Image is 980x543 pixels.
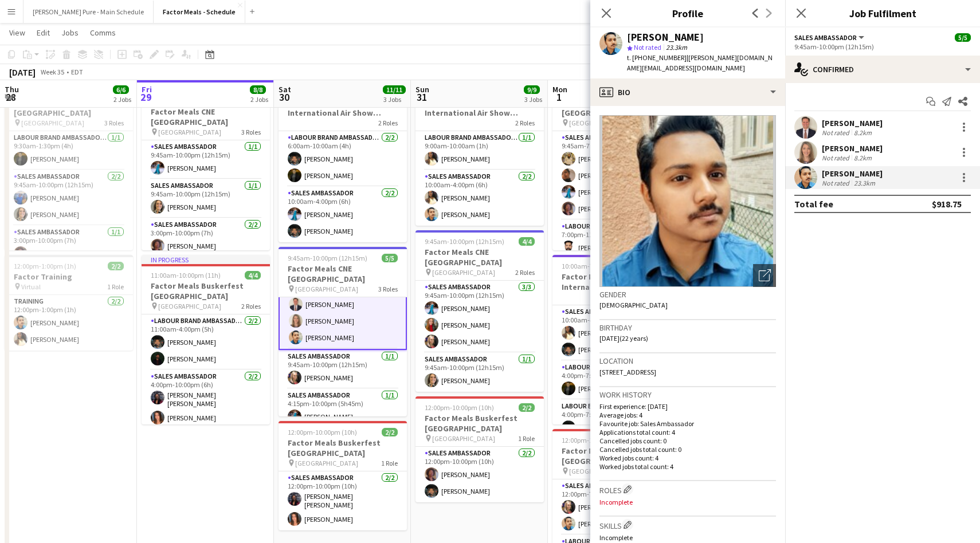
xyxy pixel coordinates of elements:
[279,81,407,242] app-job-card: 6:00am-4:00pm (10h)4/4Factor Meals Canadian International Air Show [GEOGRAPHIC_DATA]2 RolesLabour...
[432,268,495,277] span: [GEOGRAPHIC_DATA]
[822,179,852,187] div: Not rated
[142,218,270,274] app-card-role: Sales Ambassador2/23:00pm-10:00pm (7h)[PERSON_NAME]
[277,91,291,104] span: 30
[599,498,776,506] p: Incomplete
[142,81,270,250] app-job-card: In progress9:45am-10:00pm (12h15m)4/4Factor Meals CNE [GEOGRAPHIC_DATA] [GEOGRAPHIC_DATA]3 RolesS...
[664,43,689,52] span: 23.3km
[822,118,883,128] div: [PERSON_NAME]
[515,268,535,277] span: 2 Roles
[432,434,495,443] span: [GEOGRAPHIC_DATA]
[794,33,857,42] span: Sales Ambassador
[279,438,407,458] h3: Factor Meals Buskerfest [GEOGRAPHIC_DATA]
[5,295,133,351] app-card-role: Training2/212:00pm-1:00pm (1h)[PERSON_NAME][PERSON_NAME]
[932,198,962,210] div: $918.75
[599,356,776,366] h3: Location
[599,483,776,495] h3: Roles
[552,81,681,250] app-job-card: 9:45am-11:00pm (13h15m)5/5Factor Meals CNE [GEOGRAPHIC_DATA] [GEOGRAPHIC_DATA]2 RolesSales Ambass...
[562,262,625,270] span: 10:00am-7:00pm (9h)
[14,262,76,270] span: 12:00pm-1:00pm (1h)
[279,421,407,530] app-job-card: 12:00pm-10:00pm (10h)2/2Factor Meals Buskerfest [GEOGRAPHIC_DATA] [GEOGRAPHIC_DATA]1 RoleSales Am...
[113,85,129,94] span: 6/6
[955,33,971,42] span: 5/5
[279,247,407,416] div: 9:45am-10:00pm (12h15m)5/5Factor Meals CNE [GEOGRAPHIC_DATA] [GEOGRAPHIC_DATA]3 RolesSales Ambass...
[279,187,407,242] app-card-role: Sales Ambassador2/210:00am-4:00pm (6h)[PERSON_NAME][PERSON_NAME]
[142,140,270,179] app-card-role: Sales Ambassador1/19:45am-10:00pm (12h15m)[PERSON_NAME]
[5,81,133,250] app-job-card: 9:30am-10:00pm (12h30m)4/4Factor Meals CNE [GEOGRAPHIC_DATA] [GEOGRAPHIC_DATA]3 RolesLabour Brand...
[552,305,681,361] app-card-role: Sales Ambassador2/210:00am-4:00pm (6h)[PERSON_NAME][PERSON_NAME]
[599,519,776,531] h3: Skills
[519,237,535,246] span: 4/4
[415,81,544,226] app-job-card: 9:00am-4:00pm (7h)3/3Factor Meals Canadian International Air Show [GEOGRAPHIC_DATA]2 RolesLabour ...
[382,254,398,262] span: 5/5
[382,428,398,436] span: 2/2
[23,1,154,23] button: [PERSON_NAME] Pure - Main Schedule
[241,302,261,310] span: 2 Roles
[599,445,776,454] p: Cancelled jobs total count: 0
[552,255,681,424] app-job-card: 10:00am-7:00pm (9h)4/4Factor Meals Canadian International Air Show [GEOGRAPHIC_DATA]3 RolesSales ...
[415,396,544,502] app-job-card: 12:00pm-10:00pm (10h)2/2Factor Meals Buskerfest [GEOGRAPHIC_DATA] [GEOGRAPHIC_DATA]1 RoleSales Am...
[295,459,358,467] span: [GEOGRAPHIC_DATA]
[552,84,567,95] span: Mon
[113,95,131,104] div: 2 Jobs
[288,428,357,436] span: 12:00pm-10:00pm (10h)
[552,361,681,400] app-card-role: Labour Brand Ambassadors1/14:00pm-7:00pm (3h)[PERSON_NAME]
[552,97,681,118] h3: Factor Meals CNE [GEOGRAPHIC_DATA]
[383,95,405,104] div: 3 Jobs
[415,170,544,226] app-card-role: Sales Ambassador2/210:00am-4:00pm (6h)[PERSON_NAME][PERSON_NAME]
[599,428,776,436] p: Applications total count: 4
[142,179,270,218] app-card-role: Sales Ambassador1/19:45am-10:00pm (12h15m)[PERSON_NAME]
[151,271,221,280] span: 11:00am-10:00pm (11h)
[599,411,776,419] p: Average jobs: 4
[822,128,852,137] div: Not rated
[104,119,124,127] span: 3 Roles
[279,263,407,284] h3: Factor Meals CNE [GEOGRAPHIC_DATA]
[107,282,124,291] span: 1 Role
[415,247,544,267] h3: Factor Meals CNE [GEOGRAPHIC_DATA]
[279,97,407,118] h3: Factor Meals Canadian International Air Show [GEOGRAPHIC_DATA]
[552,479,681,535] app-card-role: Sales Ambassador2/212:00pm-7:00pm (7h)[PERSON_NAME][PERSON_NAME]
[852,128,874,137] div: 8.2km
[140,91,152,104] span: 29
[250,95,268,104] div: 2 Jobs
[415,413,544,434] h3: Factor Meals Buskerfest [GEOGRAPHIC_DATA]
[590,78,785,106] div: Bio
[551,91,567,104] span: 1
[415,230,544,392] div: 9:45am-10:00pm (12h15m)4/4Factor Meals CNE [GEOGRAPHIC_DATA] [GEOGRAPHIC_DATA]2 RolesSales Ambass...
[515,119,535,127] span: 2 Roles
[794,33,866,42] button: Sales Ambassador
[142,255,270,264] div: In progress
[57,25,83,40] a: Jobs
[142,314,270,370] app-card-role: Labour Brand Ambassadors2/211:00am-4:00pm (5h)[PERSON_NAME][PERSON_NAME]
[599,322,776,333] h3: Birthday
[415,281,544,353] app-card-role: Sales Ambassador3/39:45am-10:00pm (12h15m)[PERSON_NAME][PERSON_NAME][PERSON_NAME]
[415,84,429,95] span: Sun
[599,402,776,411] p: First experience: [DATE]
[415,353,544,392] app-card-role: Sales Ambassador1/19:45am-10:00pm (12h15m)[PERSON_NAME]
[627,32,704,42] div: [PERSON_NAME]
[9,27,25,38] span: View
[383,85,406,94] span: 11/11
[599,115,776,287] img: Crew avatar or photo
[5,226,133,265] app-card-role: Sales Ambassador1/13:00pm-10:00pm (7h)[PERSON_NAME]
[552,446,681,466] h3: Factor Meals Buskerfest [GEOGRAPHIC_DATA]
[85,25,120,40] a: Comms
[852,179,877,187] div: 23.3km
[9,66,36,78] div: [DATE]
[822,168,883,179] div: [PERSON_NAME]
[822,154,852,162] div: Not rated
[241,128,261,136] span: 3 Roles
[627,53,687,62] span: t. [PHONE_NUMBER]
[627,53,773,72] span: | [PERSON_NAME][DOMAIN_NAME][EMAIL_ADDRESS][DOMAIN_NAME]
[414,91,429,104] span: 31
[3,91,19,104] span: 28
[279,471,407,530] app-card-role: Sales Ambassador2/212:00pm-10:00pm (10h)[PERSON_NAME] [PERSON_NAME][PERSON_NAME]
[552,400,681,439] app-card-role: Labour Brand Ambassadors1/14:00pm-7:00pm (3h)[PERSON_NAME]
[32,25,54,40] a: Edit
[785,56,980,83] div: Confirmed
[415,447,544,502] app-card-role: Sales Ambassador2/212:00pm-10:00pm (10h)[PERSON_NAME][PERSON_NAME]
[38,68,66,76] span: Week 35
[415,131,544,170] app-card-role: Labour Brand Ambassadors1/19:00am-10:00am (1h)[PERSON_NAME]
